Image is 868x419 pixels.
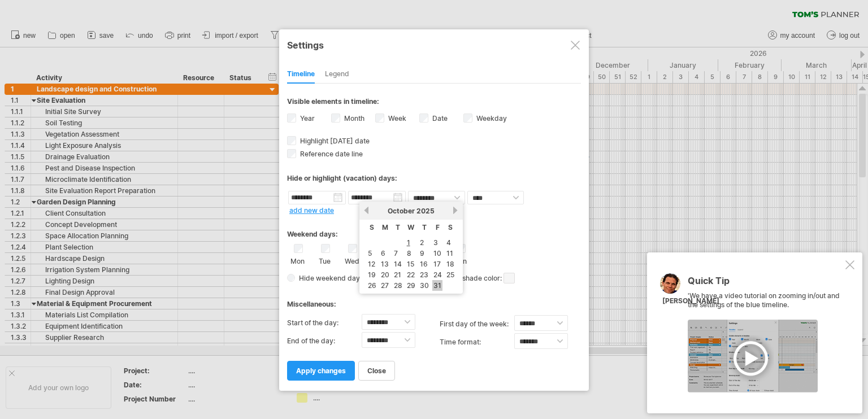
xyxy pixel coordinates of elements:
[318,255,332,265] label: Tue
[386,114,406,123] label: Week
[445,237,452,248] a: 4
[287,174,581,182] div: Hide or highlight (vacation) days:
[342,114,364,123] label: Month
[445,269,455,280] a: 25
[459,272,515,285] span: , shade color:
[287,219,581,241] div: Weekend days:
[688,276,843,291] div: Quick Tip
[474,114,507,123] label: Weekday
[662,296,719,306] div: [PERSON_NAME]
[367,280,377,291] a: 26
[380,269,390,280] a: 20
[287,66,315,84] div: Timeline
[289,206,334,215] a: add new date
[436,223,440,232] span: Friday
[432,248,442,259] a: 10
[416,207,435,215] span: 2025
[406,237,411,248] a: 1
[298,114,315,123] label: Year
[370,223,374,232] span: Sunday
[393,269,402,280] a: 21
[388,207,415,215] span: October
[419,248,426,259] a: 9
[419,259,429,269] a: 16
[406,259,415,269] a: 15
[367,248,373,259] a: 5
[419,237,425,248] a: 2
[448,223,453,232] span: Saturday
[367,269,377,280] a: 19
[432,269,443,280] a: 24
[295,274,363,282] span: Hide weekend days
[380,248,387,259] a: 6
[393,280,403,291] a: 28
[406,248,413,259] a: 8
[452,206,460,215] a: next
[367,259,376,269] a: 12
[393,259,403,269] a: 14
[432,237,439,248] a: 3
[325,66,349,84] div: Legend
[287,289,581,311] div: Miscellaneous:
[380,259,390,269] a: 13
[406,269,416,280] a: 22
[396,223,400,232] span: Tuesday
[362,206,371,215] a: previous
[432,259,442,269] a: 17
[422,223,427,232] span: Thursday
[382,223,388,232] span: Monday
[688,276,843,392] div: 'We have a video tutorial on zooming in/out and the settings of the blue timeline.
[298,150,363,158] span: Reference date line
[287,332,362,350] label: End of the day:
[504,273,515,283] span: click here to change the shade color
[287,361,355,381] a: apply changes
[298,137,370,145] span: Highlight [DATE] date
[296,366,346,375] span: apply changes
[419,269,429,280] a: 23
[432,280,442,291] a: 31
[440,315,514,333] label: first day of the week:
[358,361,395,381] a: close
[367,366,386,375] span: close
[419,280,430,291] a: 30
[407,223,414,232] span: Wednesday
[393,248,399,259] a: 7
[287,314,362,332] label: Start of the day:
[287,97,581,109] div: Visible elements in timeline:
[445,248,454,259] a: 11
[406,280,416,291] a: 29
[287,34,581,55] div: Settings
[445,259,455,269] a: 18
[440,333,514,351] label: Time format:
[380,280,390,291] a: 27
[430,114,448,123] label: Date
[290,255,305,265] label: Mon
[345,255,359,265] label: Wed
